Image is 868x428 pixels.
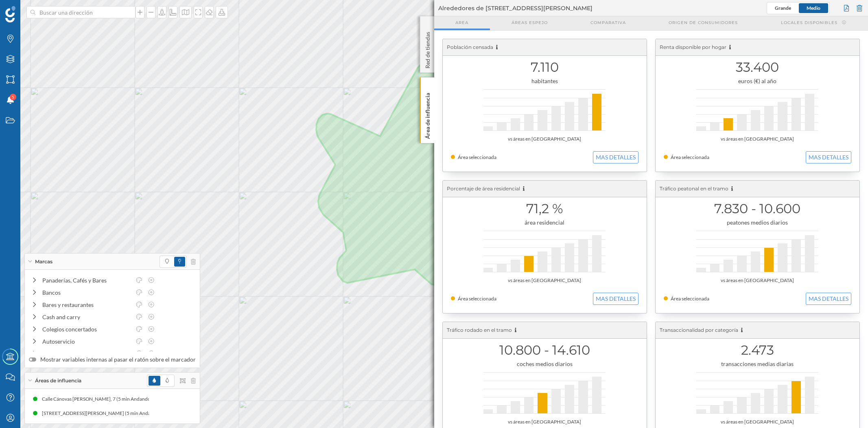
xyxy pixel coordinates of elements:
[807,5,820,11] span: Medio
[451,60,638,75] h1: 7.110
[35,377,81,384] span: Áreas de influencia
[29,355,196,364] label: Mostrar variables internas al pasar el ratón sobre el marcador
[42,325,131,333] div: Colegios concertados
[423,90,431,139] p: Área de influencia
[423,29,431,68] p: Red de tiendas
[42,395,156,403] div: Calle Cánovas [PERSON_NAME], 7 (5 min Andando)
[42,288,131,297] div: Bancos
[671,154,709,160] span: Área seleccionada
[656,39,859,56] div: Renta disponible por hogar
[664,276,851,285] div: vs áreas en [GEOGRAPHIC_DATA]
[451,218,638,227] div: área residencial
[664,60,851,75] h1: 33.400
[664,201,851,216] h1: 7.830 - 10.600
[590,20,626,26] span: Comparativa
[664,77,851,85] div: euros (€) al año
[12,93,14,101] span: 5
[451,77,638,85] div: habitantes
[443,322,647,339] div: Tráfico rodado en el tramo
[42,349,131,358] div: Comida Rápida
[458,154,496,160] span: Área seleccionada
[806,151,851,163] button: MAS DETALLES
[42,300,131,309] div: Bares y restaurantes
[664,418,851,426] div: vs áreas en [GEOGRAPHIC_DATA]
[664,135,851,143] div: vs áreas en [GEOGRAPHIC_DATA]
[781,20,837,26] span: Locales disponibles
[593,293,638,305] button: MAS DETALLES
[451,360,638,368] div: coches medios diarios
[664,360,851,368] div: transacciones medias diarias
[455,20,468,26] span: Area
[806,293,851,305] button: MAS DETALLES
[438,4,593,12] span: Alrededores de [STREET_ADDRESS][PERSON_NAME]
[669,20,738,26] span: Origen de consumidores
[656,322,859,339] div: Transaccionalidad por categoría
[593,151,638,163] button: MAS DETALLES
[451,201,638,216] h1: 71,2 %
[664,218,851,227] div: peatones medios diarios
[451,342,638,358] h1: 10.800 - 14.610
[664,342,851,358] h1: 2.473
[775,5,791,11] span: Grande
[451,276,638,285] div: vs áreas en [GEOGRAPHIC_DATA]
[656,181,859,197] div: Tráfico peatonal en el tramo
[451,418,638,426] div: vs áreas en [GEOGRAPHIC_DATA]
[42,276,131,285] div: Panaderías, Cafés y Bares
[42,409,165,417] div: [STREET_ADDRESS][PERSON_NAME] (5 min Andando)
[443,181,647,197] div: Porcentaje de área residencial
[5,6,15,22] img: Geoblink Logo
[443,39,647,56] div: Población censada
[671,296,709,302] span: Área seleccionada
[451,135,638,143] div: vs áreas en [GEOGRAPHIC_DATA]
[512,20,548,26] span: Áreas espejo
[42,337,131,346] div: Autoservicio
[458,296,496,302] span: Área seleccionada
[42,313,131,321] div: Cash and carry
[35,258,52,265] span: Marcas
